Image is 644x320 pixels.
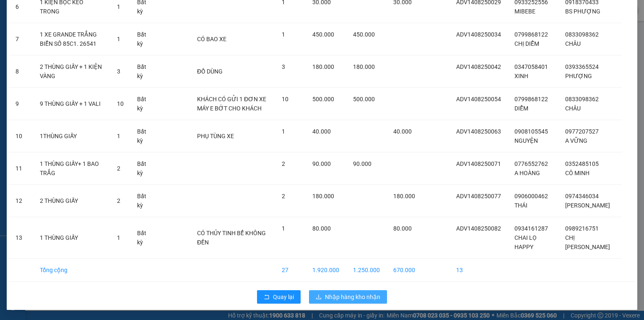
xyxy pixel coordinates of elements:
span: ADV1408250042 [456,63,501,70]
span: rollback [264,294,270,301]
span: 0908105545 [514,128,548,135]
span: THÁI [514,202,527,209]
span: ADV1408250071 [456,160,501,167]
b: Biên nhận gởi hàng hóa [54,12,80,81]
span: 500.000 [312,96,334,102]
span: 0977207527 [565,128,599,135]
span: A VỮNG [565,137,587,144]
span: DIỄM [514,105,528,112]
span: 10 [282,96,288,102]
span: 180.000 [312,63,334,70]
td: Bất kỳ [130,185,158,217]
span: 2 [117,197,120,204]
span: BS PHƯỢNG [565,8,600,15]
span: 80.000 [312,225,331,232]
span: 450.000 [312,31,334,38]
td: 12 [9,185,33,217]
span: CHỊ [PERSON_NAME] [565,234,610,250]
span: 0934161287 [514,225,548,232]
span: XINH [514,73,528,79]
span: 1 [117,133,120,139]
span: 0799868122 [514,96,548,102]
span: 3 [117,68,120,75]
td: Bất kỳ [130,88,158,120]
span: MIBEBE [514,8,535,15]
span: 0906000462 [514,193,548,199]
span: 1 [117,3,120,10]
td: Bất kỳ [130,55,158,88]
td: 27 [275,259,305,282]
span: 2 [282,160,285,167]
span: 0352485105 [565,160,599,167]
span: 0799868122 [514,31,548,38]
span: ADV1408250082 [456,225,501,232]
span: 1 [282,225,285,232]
span: 0776552762 [514,160,548,167]
span: 0347058401 [514,63,548,70]
span: 0393365524 [565,63,599,70]
span: 0833098362 [565,31,599,38]
td: 670.000 [387,259,422,282]
td: 11 [9,152,33,185]
span: 180.000 [393,193,415,199]
td: 10 [9,120,33,152]
span: ĐỒ DÙNG [197,68,223,75]
span: CÓ BAO XE [197,36,226,42]
td: 1.250.000 [346,259,387,282]
span: 180.000 [353,63,375,70]
td: Tổng cộng [33,259,110,282]
span: CHAI LỌ HAPPY [514,234,537,250]
td: Bất kỳ [130,120,158,152]
span: CÔ MINH [565,170,589,176]
td: Bất kỳ [130,23,158,55]
span: 40.000 [312,128,331,135]
td: 13 [449,259,508,282]
span: 1 [282,31,285,38]
span: 40.000 [393,128,412,135]
span: 3 [282,63,285,70]
span: ADV1408250054 [456,96,501,102]
span: 1 [117,234,120,241]
span: KHÁCH CÓ GỬI 1 ĐƠN XE MÁY E BỚT CHO KHÁCH [197,96,266,112]
td: 1.920.000 [306,259,346,282]
span: 90.000 [312,160,331,167]
span: ADV1408250077 [456,193,501,199]
td: 2 THÙNG GIẤY + 1 KIỆN VÀNG [33,55,110,88]
span: Quay lại [273,292,294,302]
span: 2 [117,165,120,172]
span: 500.000 [353,96,375,102]
td: 1 THÙNG GIẤY+ 1 BAO TRẮG [33,152,110,185]
span: PHƯỢNG [565,73,592,79]
td: 8 [9,55,33,88]
span: [PERSON_NAME] [565,202,610,209]
span: A HOÀNG [514,170,540,176]
button: downloadNhập hàng kho nhận [309,290,387,304]
span: 180.000 [312,193,334,199]
td: 13 [9,217,33,259]
span: ADV1408250063 [456,128,501,135]
b: An Anh Limousine [10,54,46,94]
td: 1 XE GRANDE TRẮNG BIỂN SỐ 85C1. 26541 [33,23,110,55]
span: download [316,294,322,301]
td: 1 THÙNG GIẤY [33,217,110,259]
td: Bất kỳ [130,152,158,185]
span: CHÂU [565,105,581,112]
span: CHÂU [565,40,581,47]
span: 450.000 [353,31,375,38]
span: 0833098362 [565,96,599,102]
span: PHỤ TÙNG XE [197,133,234,139]
td: 9 THÙNG GIẤY + 1 VALI [33,88,110,120]
span: 1 [117,36,120,42]
span: 0974346034 [565,193,599,199]
span: NGUYỆN [514,137,538,144]
span: ADV1408250034 [456,31,501,38]
span: 90.000 [353,160,371,167]
span: 80.000 [393,225,412,232]
td: 7 [9,23,33,55]
td: 1THÙNG GIẤY [33,120,110,152]
span: Nhập hàng kho nhận [325,292,380,302]
td: 2 THÙNG GIẤY [33,185,110,217]
span: 1 [282,128,285,135]
td: Bất kỳ [130,217,158,259]
span: 10 [117,100,124,107]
